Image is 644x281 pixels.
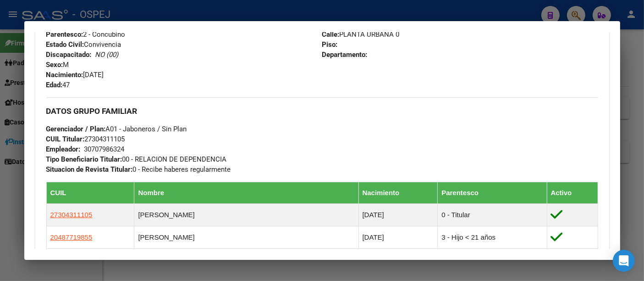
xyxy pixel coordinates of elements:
strong: Empleador: [46,145,81,153]
td: [DATE] [358,204,438,226]
span: 47 [46,81,70,89]
span: 2 - Concubino [46,30,126,39]
span: M [46,61,69,69]
span: PLANTA URBANA 0 [322,30,400,39]
span: 00 - RELACION DE DEPENDENCIA [46,155,227,163]
span: Convivencia [46,40,121,49]
h3: DATOS GRUPO FAMILIAR [46,106,598,116]
strong: Sexo: [46,61,63,69]
strong: Tipo Beneficiario Titular: [46,155,122,163]
th: Parentesco [438,182,547,204]
td: [PERSON_NAME] [134,204,358,226]
td: [PERSON_NAME] [134,249,358,271]
td: 3 - Hijo < 21 años [438,226,547,249]
strong: Discapacitado: [46,51,92,59]
strong: Departamento: [322,51,368,59]
span: 20487719855 [50,233,93,241]
strong: Situacion de Revista Titular: [46,165,133,174]
span: A01 - Jaboneros / Sin Plan [46,125,187,133]
td: [DATE] [358,226,438,249]
span: 27304311105 [50,211,93,219]
th: Activo [547,182,598,204]
strong: Calle: [322,30,340,39]
span: 0 - Recibe haberes regularmente [46,165,231,174]
strong: Gerenciador / Plan: [46,125,106,133]
span: [DATE] [46,71,104,79]
td: [PERSON_NAME] [134,226,358,249]
span: 27304311105 [46,135,125,143]
td: 0 - Titular [438,204,547,226]
td: [DATE] [358,249,438,271]
strong: CUIL Titular: [46,135,85,143]
strong: Nacimiento: [46,71,83,79]
th: Nacimiento [358,182,438,204]
th: Nombre [134,182,358,204]
div: 30707986324 [84,144,125,154]
div: Open Intercom Messenger [613,250,635,272]
th: CUIL [46,182,134,204]
strong: Estado Civil: [46,40,84,49]
i: NO (00) [95,51,119,59]
td: 3 - Hijo < 21 años [438,249,547,271]
strong: Edad: [46,81,63,89]
strong: Parentesco: [46,30,83,39]
strong: Piso: [322,40,338,49]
